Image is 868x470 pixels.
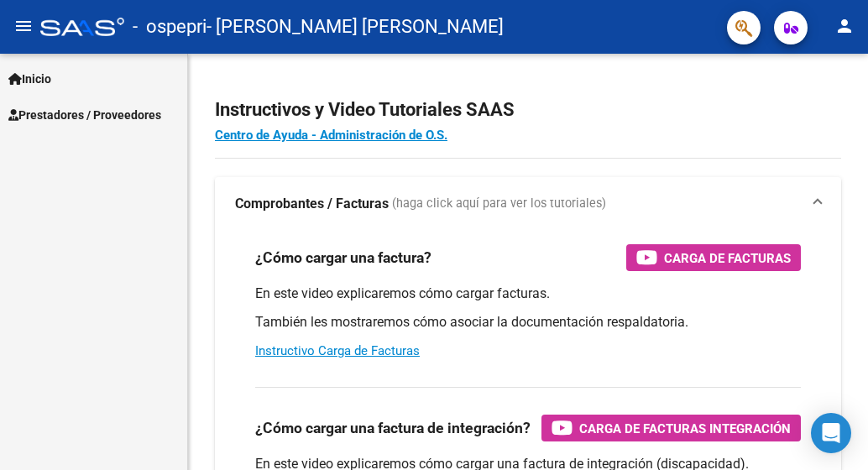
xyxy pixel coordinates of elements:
[255,285,801,303] p: En este video explicaremos cómo cargar facturas.
[255,246,431,269] h3: ¿Cómo cargar una factura?
[811,413,851,453] div: Open Intercom Messenger
[133,8,207,45] span: - ospepri
[235,195,389,213] strong: Comprobantes / Facturas
[541,415,801,441] button: Carga de Facturas Integración
[626,244,801,271] button: Carga de Facturas
[579,418,791,439] span: Carga de Facturas Integración
[215,94,841,126] h2: Instructivos y Video Tutoriales SAAS
[215,128,447,143] a: Centro de Ayuda - Administración de O.S.
[392,195,606,213] span: (haga click aquí para ver los tutoriales)
[664,248,791,269] span: Carga de Facturas
[13,16,34,36] mat-icon: menu
[255,416,531,440] h3: ¿Cómo cargar una factura de integración?
[834,16,855,36] mat-icon: person
[215,177,841,231] mat-expansion-panel-header: Comprobantes / Facturas (haga click aquí para ver los tutoriales)
[8,106,161,124] span: Prestadores / Proveedores
[207,8,504,45] span: - [PERSON_NAME] [PERSON_NAME]
[255,343,420,358] a: Instructivo Carga de Facturas
[255,313,801,332] p: También les mostraremos cómo asociar la documentación respaldatoria.
[8,70,51,88] span: Inicio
